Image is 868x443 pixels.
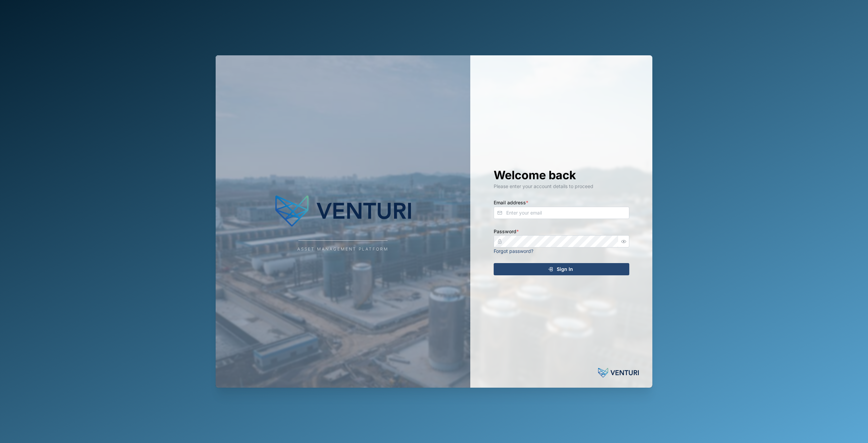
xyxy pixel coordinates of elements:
[297,246,389,253] div: Asset Management Platform
[494,228,519,235] label: Password
[494,199,528,206] label: Email address
[275,191,411,232] img: Company Logo
[598,366,639,380] img: Powered by: Venturi
[494,207,629,219] input: Enter your email
[494,263,629,275] button: Sign In
[494,168,629,183] h1: Welcome back
[494,248,533,254] a: Forgot password?
[557,263,573,275] span: Sign In
[494,183,629,190] div: Please enter your account details to proceed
